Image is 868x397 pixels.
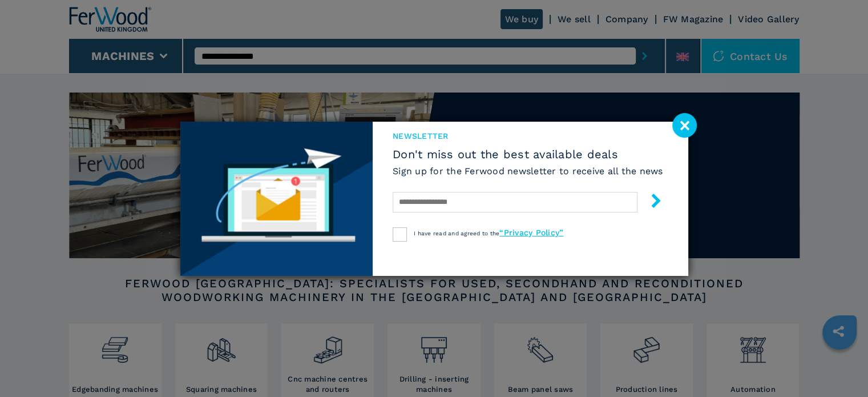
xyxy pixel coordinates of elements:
h6: Sign up for the Ferwood newsletter to receive all the news [393,165,663,178]
img: Newsletter image [180,122,373,276]
a: “Privacy Policy” [499,228,563,237]
span: Don't miss out the best available deals [393,147,663,161]
span: newsletter [393,130,663,142]
span: I have read and agreed to the [414,230,563,236]
button: submit-button [637,189,663,216]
